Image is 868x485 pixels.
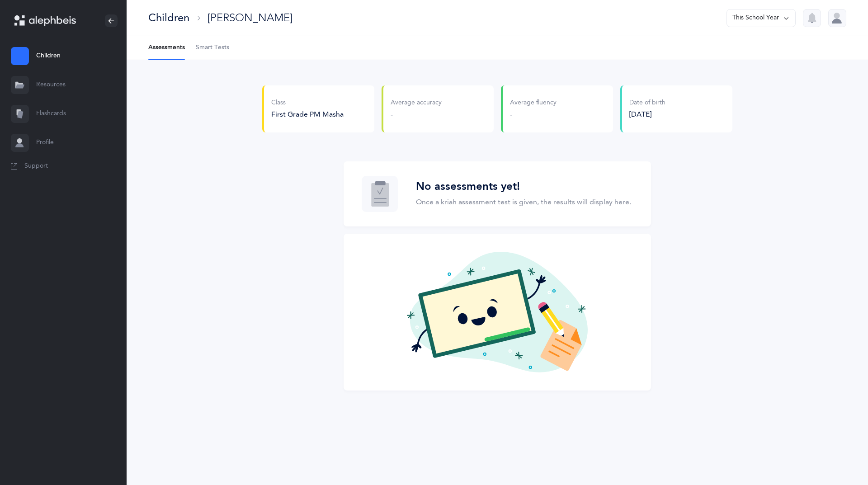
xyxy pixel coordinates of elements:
[391,99,442,108] div: Average accuracy
[196,36,229,60] a: Smart Tests
[510,99,557,108] div: Average fluency
[196,43,229,52] span: Smart Tests
[629,99,665,108] div: Date of birth
[24,162,48,171] span: Support
[726,9,796,27] button: This School Year
[416,180,631,193] h3: No assessments yet!
[391,109,442,119] div: -
[416,197,631,207] p: Once a kriah assessment test is given, the results will display here.
[271,99,344,108] div: Class
[629,109,665,119] div: [DATE]
[271,110,344,118] span: First Grade PM Masha
[208,10,292,25] div: [PERSON_NAME]
[510,109,557,119] div: -
[148,10,189,25] div: Children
